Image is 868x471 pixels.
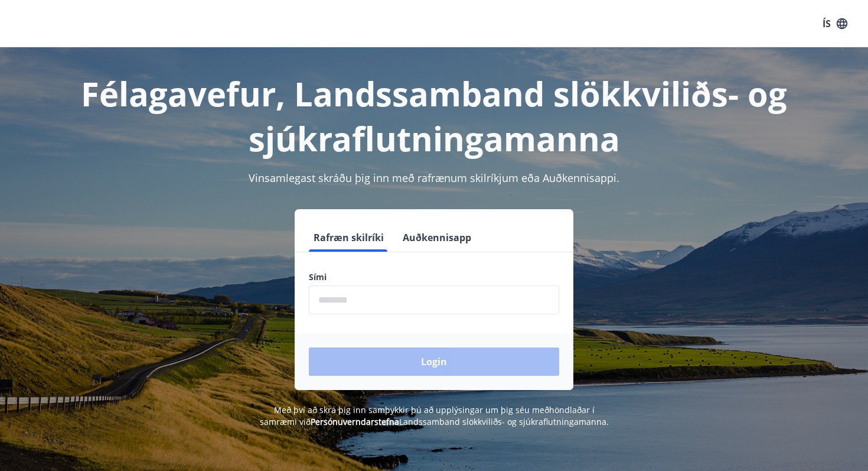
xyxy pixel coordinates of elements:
[309,223,389,252] button: Rafræn skilríki
[260,404,609,427] span: Með því að skrá þig inn samþykkir þú að upplýsingar um þig séu meðhöndlaðar í samræmi við Landssa...
[309,271,559,283] label: Sími
[23,71,845,161] h1: Félagavefur, Landssamband slökkviliðs- og sjúkraflutningamanna
[816,13,854,34] button: ÍS
[249,171,619,185] span: Vinsamlegast skráðu þig inn með rafrænum skilríkjum eða Auðkennisappi.
[398,223,476,252] button: Auðkennisapp
[311,416,399,427] a: Persónuverndarstefna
